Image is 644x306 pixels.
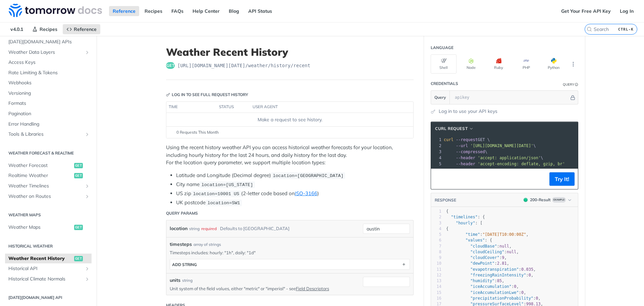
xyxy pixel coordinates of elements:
span: 'accept: application/json' [478,156,541,160]
div: Make a request to see history. [169,116,411,123]
span: : , [446,267,536,272]
span: "cloudCover" [470,255,499,260]
span: Weather Maps [8,224,72,231]
span: get [74,163,83,168]
div: Log in to see full request history [166,92,248,98]
span: --compressed [456,149,485,154]
div: 16 [431,296,441,301]
span: Example [552,197,566,203]
button: Query [431,91,450,104]
span: "evapotranspiration" [470,267,519,272]
span: Weather Recent History [8,255,72,262]
span: 9 [502,255,504,260]
span: --header [456,162,475,166]
button: Try It! [549,172,575,186]
span: "timelines" [451,215,477,219]
div: 9 [431,255,441,261]
label: location [170,224,187,233]
span: "hourly" [456,221,475,225]
a: Formats [5,98,92,108]
button: Show subpages for Weather Timelines [85,183,90,189]
span: GET \ [444,137,490,142]
span: location=[US_STATE] [201,182,253,187]
span: Access Keys [8,59,90,66]
span: 0 [536,296,538,301]
label: units [170,277,180,284]
span: cURL Request [435,126,468,132]
button: Shell [431,54,457,74]
svg: Key [166,93,170,97]
span: location=SW1 [207,201,240,206]
div: array of strings [194,242,221,248]
span: : , [446,278,504,283]
a: Weather on RoutesShow subpages for Weather on Routes [5,191,92,202]
span: Formats [8,100,90,107]
div: 10 [431,261,441,266]
span: "freezingRainIntensity" [470,273,526,277]
img: Tomorrow.io Weather API Docs [9,4,102,17]
span: { [446,209,448,214]
kbd: CTRL-K [616,26,635,33]
h2: Historical Weather [5,243,92,249]
span: "values" [466,238,485,243]
a: Reference [109,6,139,16]
div: 3 [431,149,442,155]
a: Pagination [5,109,92,119]
span: location=[GEOGRAPHIC_DATA] [273,173,343,178]
li: City name [176,181,414,188]
p: Unit system of the field values, either "metric" or "imperial" - see [170,286,353,292]
a: Weather Data LayersShow subpages for Weather Data Layers [5,47,92,57]
span: 2.81 [497,261,507,266]
button: PHP [513,54,539,74]
a: [DATE][DOMAIN_NAME] APIs [5,37,92,47]
div: 13 [431,278,441,284]
span: Tools & Libraries [8,131,83,138]
a: Log in to use your API keys [439,108,497,115]
div: Defaults to [GEOGRAPHIC_DATA] [220,224,289,233]
button: RESPONSE [434,197,457,204]
span: : , [446,261,509,266]
div: string [189,224,200,233]
button: Node [458,54,484,74]
button: Show subpages for Weather on Routes [85,194,90,199]
div: 2 [431,143,442,149]
a: Log In [616,6,637,16]
span: 0 [521,290,524,295]
span: Weather Data Layers [8,49,83,56]
span: null [499,244,509,249]
div: Query [563,82,574,87]
i: Information [575,83,578,86]
button: Hide [569,94,576,101]
button: 200200-ResultExample [520,196,575,203]
div: 4 [431,226,441,232]
div: 7 [431,244,441,249]
div: 5 [431,232,441,237]
span: : { [446,215,485,219]
span: : , [446,255,507,260]
a: Recipes [29,24,61,34]
div: ADD string [172,262,197,267]
th: user agent [250,102,400,113]
span: Realtime Weather [8,172,72,179]
span: Webhooks [8,80,90,86]
a: Weather Forecastget [5,161,92,171]
h2: [DATE][DOMAIN_NAME] API [5,295,92,301]
span: : , [446,232,529,237]
div: 1 [431,209,441,214]
div: QueryInformation [563,82,578,87]
span: "dewPoint" [470,261,494,266]
a: Reference [63,24,100,34]
a: Weather Recent Historyget [5,254,92,264]
li: US zip (2-letter code based on ) [176,190,414,198]
span: https://api.tomorrow.io/v4/weather/history/recent [177,62,310,69]
button: Show subpages for Weather Data Layers [85,50,90,55]
div: 15 [431,290,441,296]
a: Weather TimelinesShow subpages for Weather Timelines [5,181,92,191]
a: Rate Limiting & Tokens [5,68,92,78]
th: time [166,102,217,113]
span: \ [444,156,543,160]
div: Language [431,45,453,51]
span: Weather Forecast [8,162,72,169]
span: Weather Timelines [8,183,83,189]
span: 85 [497,278,502,283]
